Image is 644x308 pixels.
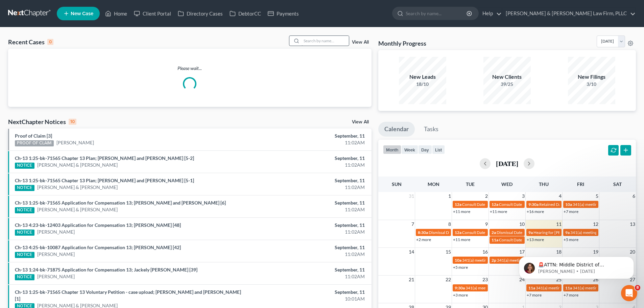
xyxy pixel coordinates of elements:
span: 10a [565,202,572,207]
div: 39/25 [483,81,531,88]
span: 12a [455,202,461,207]
span: 16 [482,248,488,256]
span: 2a [492,230,496,235]
div: PROOF OF CLAIM [15,140,54,146]
div: 3/10 [568,81,615,88]
a: [PERSON_NAME] & [PERSON_NAME] [37,206,118,213]
span: Consult Date for [PERSON_NAME] [462,230,524,235]
button: day [418,145,432,154]
span: Fri [577,181,584,187]
div: 11:02AM [253,273,365,280]
span: 341(a) meeting for [PERSON_NAME] [462,258,527,263]
span: Mon [428,181,439,187]
span: 12 [592,220,599,228]
span: Tue [466,181,475,187]
span: Wed [501,181,512,187]
span: Consult Date for [PERSON_NAME] [499,237,560,242]
a: +5 more [564,237,578,242]
span: 11 [555,220,562,228]
a: [PERSON_NAME] & [PERSON_NAME] [37,184,118,191]
a: Ch-13 1:25-bk-71565 Chapter 13 Plan; [PERSON_NAME] and [PERSON_NAME] [5-2] [15,155,194,161]
div: NOTICE [15,207,34,213]
input: Search by name... [406,7,468,20]
a: Home [102,7,130,20]
div: 10:01AM [253,295,365,302]
span: 11a [492,237,498,242]
span: 341(a) meeting for [PERSON_NAME] [536,285,601,290]
span: 1 [448,192,452,200]
span: 4 [558,192,562,200]
a: Ch-13 4:23-bk-12403 Application for Compensation 13; [PERSON_NAME] [48] [15,222,181,228]
span: 31 [408,192,415,200]
a: Proof of Claim [3] [15,133,52,139]
span: 13 [629,220,636,228]
a: +3 more [453,292,468,298]
span: 3 [521,192,525,200]
div: September, 11 [253,222,365,229]
span: 341(a) meeting for [PERSON_NAME] [497,258,562,263]
iframe: Intercom notifications message [509,242,644,290]
span: 21 [408,276,415,284]
span: 7 [411,220,415,228]
span: 341(a) meeting for [PERSON_NAME] [570,230,636,235]
a: [PERSON_NAME] [56,139,94,146]
a: Calendar [378,122,415,137]
span: 22 [445,276,452,284]
span: Hearing for [PERSON_NAME] [533,230,586,235]
a: Directory Cases [174,7,226,20]
div: 11:02AM [253,162,365,168]
span: 12a [492,202,498,207]
span: 9a [565,230,570,235]
div: September, 11 [253,133,365,139]
a: [PERSON_NAME] & [PERSON_NAME] [37,162,118,168]
a: +7 more [564,209,578,214]
div: 11:02AM [253,206,365,213]
p: Please wait... [8,65,372,72]
div: NOTICE [15,185,34,191]
span: 8 [635,285,640,290]
span: 23 [482,276,488,284]
a: +11 more [490,209,507,214]
div: September, 11 [253,177,365,184]
div: September, 11 [253,266,365,273]
div: 11:02AM [253,251,365,258]
a: [PERSON_NAME] & [PERSON_NAME] Law Firm, PLLC [502,7,636,20]
a: [PERSON_NAME] [37,251,75,258]
div: New Filings [568,73,615,81]
span: 10 [519,220,525,228]
button: list [432,145,445,154]
a: Client Portal [130,7,174,20]
div: New Clients [483,73,531,81]
a: DebtorCC [226,7,264,20]
div: 0 [47,39,53,45]
div: 11:02AM [253,184,365,191]
span: Consult Date for [PERSON_NAME] [499,202,560,207]
a: +7 more [527,292,542,298]
a: [PERSON_NAME] [37,273,75,280]
div: September, 11 [253,289,365,295]
a: +2 more [416,237,431,242]
div: New Leads [399,73,446,81]
a: Payments [264,7,302,20]
span: 9 [484,220,488,228]
span: 9:30a [455,285,465,290]
h2: [DATE] [496,160,518,167]
span: Consult Date for [PERSON_NAME] [462,202,524,207]
span: Sat [613,181,622,187]
span: Sun [392,181,402,187]
a: Ch-13 1:24-bk-71875 Application for Compensation 13; Jackely [PERSON_NAME] [39] [15,267,197,273]
div: NOTICE [15,252,34,258]
span: 14 [408,248,415,256]
span: 9:30a [528,202,539,207]
iframe: Intercom live chat [621,285,637,301]
a: +13 more [527,237,544,242]
span: Retained Date for [PERSON_NAME] & [PERSON_NAME] [539,202,639,207]
a: View All [352,120,369,124]
span: 8 [448,220,452,228]
a: +11 more [453,237,470,242]
span: 5 [595,192,599,200]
